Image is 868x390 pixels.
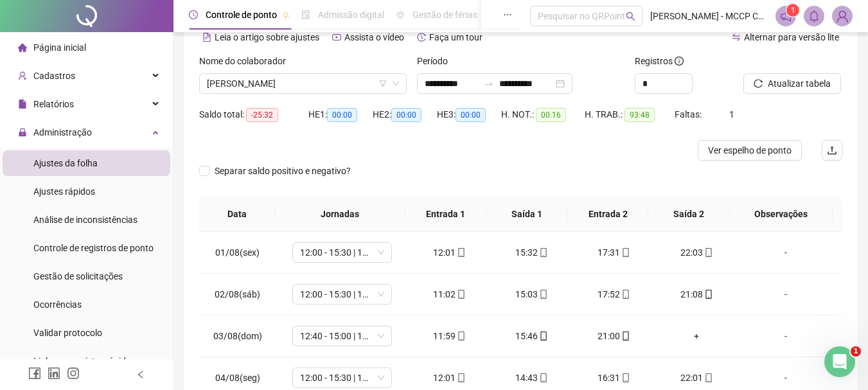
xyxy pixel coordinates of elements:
[791,6,795,15] span: 1
[748,329,824,343] div: -
[300,368,384,387] span: 12:00 - 15:30 | 17:30 - 22:00
[33,158,98,168] span: Ajustes da folha
[275,197,405,232] th: Jornadas
[501,329,563,343] div: 15:46
[33,71,75,81] span: Cadastros
[708,143,792,157] span: Ver espelho de ponto
[585,107,675,122] div: H. TRAB.:
[650,9,768,23] span: [PERSON_NAME] - MCCP COMERCIO DE ALIMENTOS LTDA
[33,127,92,137] span: Administração
[215,373,260,383] span: 04/08(seg)
[583,245,645,260] div: 17:31
[732,33,741,42] span: swap
[620,290,630,299] span: mobile
[33,299,82,310] span: Ocorrências
[538,332,548,341] span: mobile
[215,247,260,258] span: 01/08(sex)
[18,128,27,137] span: lock
[748,371,824,385] div: -
[754,79,763,88] span: reload
[675,57,684,66] span: info-circle
[583,329,645,343] div: 21:00
[419,371,481,385] div: 12:01
[379,80,387,87] span: filter
[624,108,655,122] span: 93:48
[202,33,211,42] span: file-text
[246,108,278,122] span: -25:32
[620,332,630,341] span: mobile
[405,197,486,232] th: Entrada 1
[808,10,820,22] span: bell
[215,289,260,299] span: 02/08(sáb)
[744,32,839,42] span: Alternar para versão lite
[327,108,357,122] span: 00:00
[215,32,319,42] span: Leia o artigo sobre ajustes
[136,370,145,379] span: left
[626,12,635,21] span: search
[417,54,456,68] label: Período
[300,243,384,262] span: 12:00 - 15:30 | 17:30 - 22:00
[780,10,792,22] span: notification
[332,33,341,42] span: youtube
[501,371,563,385] div: 14:43
[18,71,27,80] span: user-add
[729,109,734,120] span: 1
[851,346,861,357] span: 1
[666,245,727,260] div: 22:03
[456,108,486,122] span: 00:00
[199,107,308,122] div: Saldo total:
[567,197,648,232] th: Entrada 2
[648,197,729,232] th: Saída 2
[18,100,27,109] span: file
[501,245,563,260] div: 15:32
[301,10,310,19] span: file-done
[28,367,41,380] span: facebook
[538,373,548,382] span: mobile
[33,186,95,197] span: Ajustes rápidos
[501,107,585,122] div: H. NOT.:
[33,42,86,53] span: Página inicial
[620,373,630,382] span: mobile
[344,32,404,42] span: Assista o vídeo
[33,99,74,109] span: Relatórios
[620,248,630,257] span: mobile
[199,54,294,68] label: Nome do colaborador
[207,74,399,93] span: ANDRESSA OLIVEIRA DOS SANTOS
[698,140,802,161] button: Ver espelho de ponto
[484,78,494,89] span: to
[429,32,483,42] span: Faça um tour
[827,145,837,155] span: upload
[786,4,799,17] sup: 1
[703,248,713,257] span: mobile
[417,33,426,42] span: history
[740,207,822,221] span: Observações
[486,197,567,232] th: Saída 1
[456,373,466,382] span: mobile
[419,287,481,301] div: 11:02
[308,107,373,122] div: HE 1:
[503,10,512,19] span: ellipsis
[703,290,713,299] span: mobile
[635,54,684,68] span: Registros
[33,356,131,366] span: Link para registro rápido
[501,287,563,301] div: 15:03
[538,290,548,299] span: mobile
[666,371,727,385] div: 22:01
[282,12,290,19] span: pushpin
[391,108,421,122] span: 00:00
[456,290,466,299] span: mobile
[456,332,466,341] span: mobile
[824,346,855,377] iframe: Intercom live chat
[666,329,727,343] div: +
[318,10,384,20] span: Admissão digital
[536,108,566,122] span: 00:16
[33,243,154,253] span: Controle de registros de ponto
[583,287,645,301] div: 17:52
[209,164,356,178] span: Separar saldo positivo e negativo?
[675,109,704,120] span: Faltas:
[18,43,27,52] span: home
[189,10,198,19] span: clock-circle
[33,215,137,225] span: Análise de inconsistências
[730,197,833,232] th: Observações
[33,328,102,338] span: Validar protocolo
